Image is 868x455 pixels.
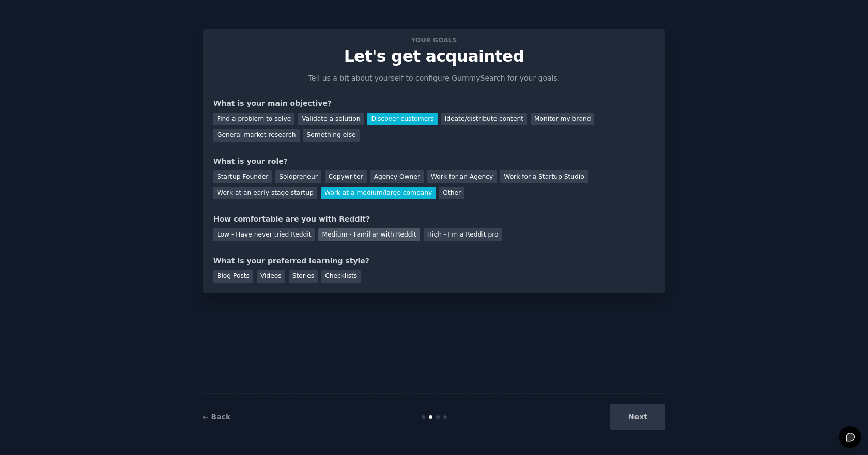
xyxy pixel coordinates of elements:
[213,270,253,283] div: Blog Posts
[370,170,424,183] div: Agency Owner
[427,170,497,183] div: Work for an Agency
[213,256,655,266] div: What is your preferred learning style?
[424,228,502,241] div: High - I'm a Reddit pro
[303,129,360,142] div: Something else
[275,170,321,183] div: Solopreneur
[321,270,361,283] div: Checklists
[289,270,318,283] div: Stories
[304,73,564,84] p: Tell us a bit about yourself to configure GummySearch for your goals.
[409,35,459,45] span: Your goals
[213,228,315,241] div: Low - Have never tried Reddit
[321,187,436,200] div: Work at a medium/large company
[257,270,285,283] div: Videos
[298,113,364,125] div: Validate a solution
[213,187,317,200] div: Work at an early stage startup
[441,113,527,125] div: Ideate/distribute content
[213,170,272,183] div: Startup Founder
[213,98,655,109] div: What is your main objective?
[213,113,295,125] div: Find a problem to solve
[500,170,587,183] div: Work for a Startup Studio
[213,129,300,142] div: General market research
[531,113,594,125] div: Monitor my brand
[318,228,420,241] div: Medium - Familiar with Reddit
[203,413,230,421] a: ← Back
[213,156,655,167] div: What is your role?
[213,48,655,66] p: Let's get acquainted
[439,187,464,200] div: Other
[213,214,655,225] div: How comfortable are you with Reddit?
[325,170,367,183] div: Copywriter
[367,113,437,125] div: Discover customers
